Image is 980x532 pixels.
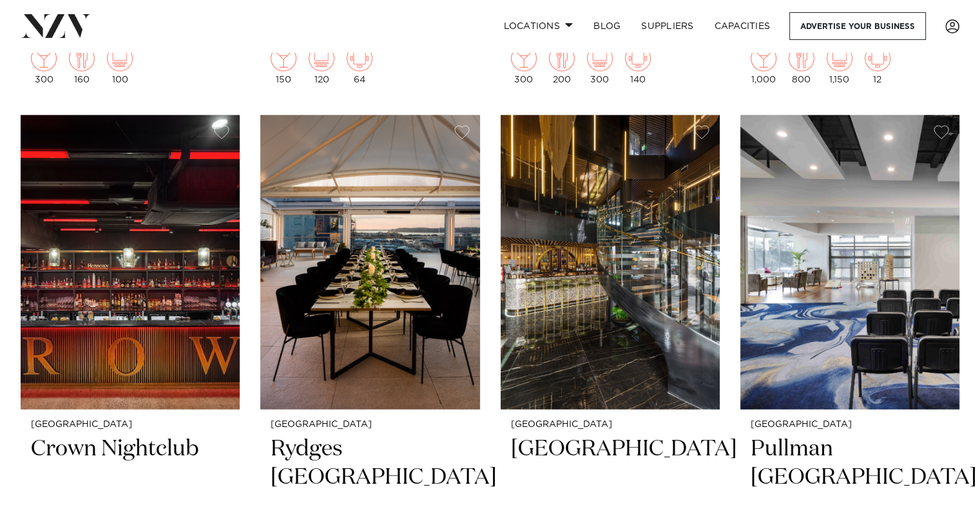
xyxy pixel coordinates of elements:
[69,46,95,71] img: dining.png
[493,12,583,40] a: Locations
[347,46,372,71] img: meeting.png
[107,46,133,71] img: theatre.png
[511,420,709,430] small: [GEOGRAPHIC_DATA]
[704,12,781,40] a: Capacities
[309,46,334,71] img: theatre.png
[549,46,575,71] img: dining.png
[107,46,133,84] div: 100
[549,46,575,84] div: 200
[587,46,613,84] div: 300
[789,46,814,84] div: 800
[271,420,469,430] small: [GEOGRAPHIC_DATA]
[31,46,57,71] img: cocktail.png
[271,46,296,84] div: 150
[827,46,852,71] img: theatre.png
[751,46,776,84] div: 1,000
[31,420,229,430] small: [GEOGRAPHIC_DATA]
[587,46,613,71] img: theatre.png
[631,12,704,40] a: SUPPLIERS
[31,435,229,522] h2: Crown Nightclub
[21,14,91,37] img: nzv-logo.png
[69,46,95,84] div: 160
[865,46,890,84] div: 12
[789,46,814,71] img: dining.png
[511,46,537,71] img: cocktail.png
[271,435,469,522] h2: Rydges [GEOGRAPHIC_DATA]
[511,435,709,522] h2: [GEOGRAPHIC_DATA]
[347,46,372,84] div: 64
[31,46,57,84] div: 300
[827,46,852,84] div: 1,150
[625,46,651,71] img: meeting.png
[511,46,537,84] div: 300
[271,46,296,71] img: cocktail.png
[865,46,890,71] img: meeting.png
[625,46,651,84] div: 140
[309,46,334,84] div: 120
[583,12,631,40] a: BLOG
[751,435,949,522] h2: Pullman [GEOGRAPHIC_DATA]
[751,420,949,430] small: [GEOGRAPHIC_DATA]
[751,46,776,71] img: cocktail.png
[789,12,926,40] a: Advertise your business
